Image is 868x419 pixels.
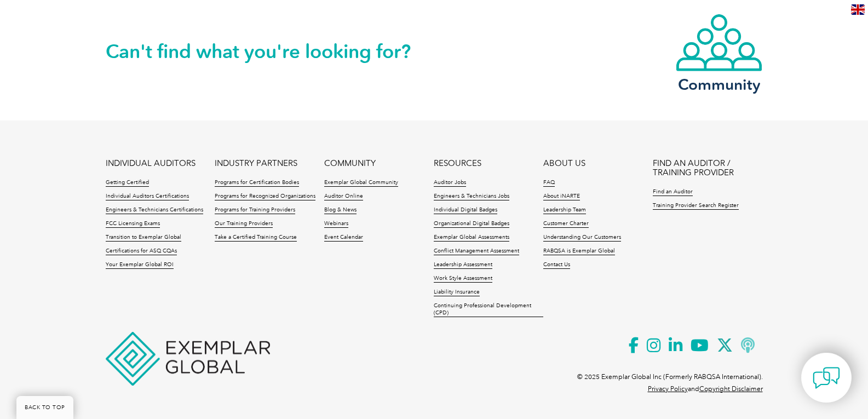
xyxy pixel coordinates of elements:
[653,202,739,210] a: Training Provider Search Register
[577,371,763,383] p: © 2025 Exemplar Global Inc (Formerly RABQSA International).
[215,206,295,214] a: Programs for Training Providers
[215,159,297,168] a: INDUSTRY PARTNERS
[434,179,466,187] a: Auditor Jobs
[106,179,149,187] a: Getting Certified
[675,78,763,91] h3: Community
[813,364,840,392] img: contact-chat.png
[543,234,621,242] a: Understanding Our Customers
[699,385,763,393] a: Copyright Disclaimer
[434,302,543,317] a: Continuing Professional Development (CPD)
[106,43,434,60] h2: Can't find what you're looking for?
[653,159,762,177] a: FIND AN AUDITOR / TRAINING PROVIDER
[543,193,580,200] a: About iNARTE
[106,248,177,255] a: Certifications for ASQ CQAs
[543,179,555,187] a: FAQ
[434,234,509,242] a: Exemplar Global Assessments
[675,13,763,91] a: Community
[106,332,270,386] img: Exemplar Global
[106,206,203,214] a: Engineers & Technicians Certifications
[434,159,481,168] a: RESOURCES
[851,4,865,15] img: en
[215,193,315,200] a: Programs for Recognized Organizations
[543,206,586,214] a: Leadership Team
[106,159,196,168] a: INDIVIDUAL AUDITORS
[434,248,519,255] a: Conflict Management Assessment
[543,261,570,269] a: Contact Us
[434,193,509,200] a: Engineers & Technicians Jobs
[434,220,509,228] a: Organizational Digital Badges
[324,179,398,187] a: Exemplar Global Community
[648,383,763,395] p: and
[648,385,688,393] a: Privacy Policy
[324,234,363,242] a: Event Calendar
[106,220,160,228] a: FCC Licensing Exams
[215,220,273,228] a: Our Training Providers
[543,248,615,255] a: RABQSA is Exemplar Global
[543,159,585,168] a: ABOUT US
[434,261,492,269] a: Leadership Assessment
[106,234,181,242] a: Transition to Exemplar Global
[215,234,297,242] a: Take a Certified Training Course
[324,159,376,168] a: COMMUNITY
[324,220,348,228] a: Webinars
[434,206,497,214] a: Individual Digital Badges
[324,206,357,214] a: Blog & News
[543,220,589,228] a: Customer Charter
[434,289,480,296] a: Liability Insurance
[106,261,174,269] a: Your Exemplar Global ROI
[324,193,363,200] a: Auditor Online
[16,396,73,419] a: BACK TO TOP
[215,179,299,187] a: Programs for Certification Bodies
[653,188,693,196] a: Find an Auditor
[434,275,492,283] a: Work Style Assessment
[675,13,763,72] img: icon-community.webp
[106,193,189,200] a: Individual Auditors Certifications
